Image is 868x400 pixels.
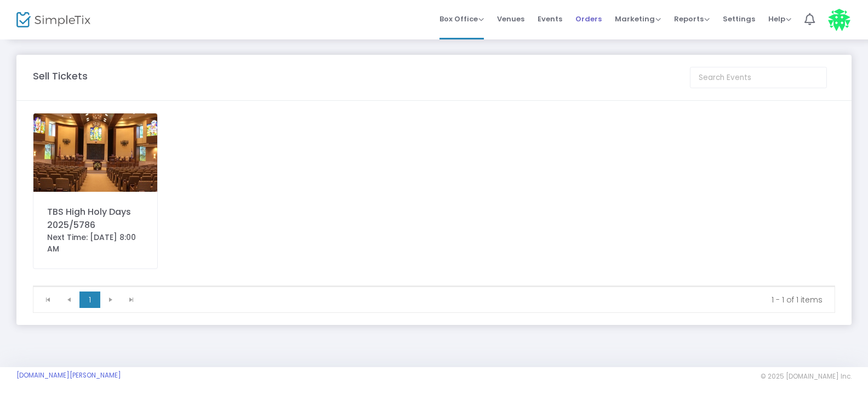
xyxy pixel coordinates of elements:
[497,5,524,33] span: Venues
[761,372,852,381] span: © 2025 [DOMAIN_NAME] Inc.
[615,14,661,24] span: Marketing
[538,5,562,33] span: Events
[723,5,755,33] span: Settings
[47,205,144,232] div: TBS High Holy Days 2025/5786
[47,232,144,255] div: Next Time: [DATE] 8:00 AM
[33,286,835,287] div: Data table
[674,14,710,24] span: Reports
[575,5,602,33] span: Orders
[33,68,88,83] m-panel-title: Sell Tickets
[33,113,157,192] img: 638830108398338133638513915947198156638211381632506999637922834859161978635718717922496427sanctua...
[79,292,100,308] span: Page 1
[150,294,823,305] kendo-pager-info: 1 - 1 of 1 items
[768,14,791,24] span: Help
[16,371,121,380] a: [DOMAIN_NAME][PERSON_NAME]
[439,14,484,24] span: Box Office
[690,67,827,88] input: Search Events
